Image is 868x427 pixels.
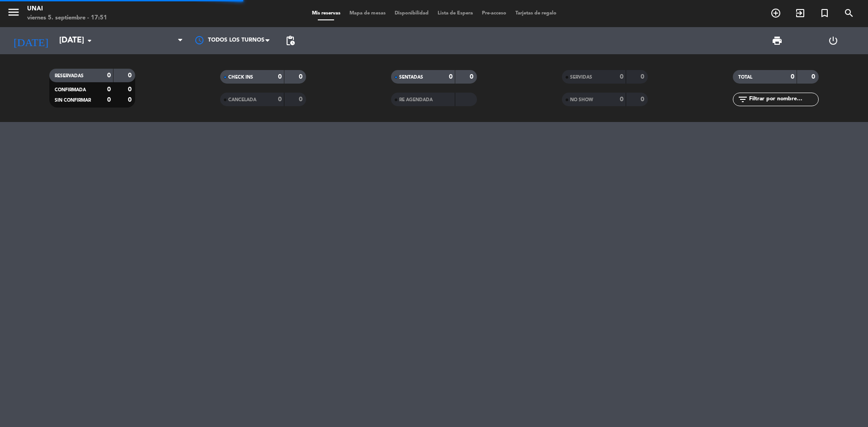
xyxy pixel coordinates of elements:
span: Pre-acceso [477,11,511,16]
i: exit_to_app [795,8,806,19]
span: RESERVADAS [55,74,84,78]
span: Lista de Espera [433,11,477,16]
i: filter_list [737,94,748,105]
span: Tarjetas de regalo [511,11,561,16]
strong: 0 [128,72,133,79]
strong: 0 [449,74,453,80]
i: [DATE] [7,31,55,51]
span: RE AGENDADA [399,98,433,102]
strong: 0 [791,74,794,80]
i: arrow_drop_down [84,35,95,46]
strong: 0 [107,97,111,103]
i: add_circle_outline [770,8,781,19]
strong: 0 [107,72,111,79]
span: CHECK INS [228,75,253,80]
strong: 0 [470,74,475,80]
i: turned_in_not [819,8,830,19]
i: search [844,8,854,19]
div: Unai [27,5,107,14]
strong: 0 [641,96,646,103]
span: CANCELADA [228,98,256,102]
span: NO SHOW [570,98,593,102]
span: SERVIDAS [570,75,592,80]
span: SENTADAS [399,75,423,80]
strong: 0 [620,74,623,80]
i: menu [7,5,20,19]
strong: 0 [811,74,817,80]
strong: 0 [299,74,304,80]
strong: 0 [278,74,282,80]
strong: 0 [620,96,623,103]
span: pending_actions [285,35,296,46]
span: Mapa de mesas [345,11,390,16]
span: CONFIRMADA [55,88,86,92]
strong: 0 [299,96,304,103]
span: TOTAL [738,75,752,80]
strong: 0 [107,86,111,93]
span: SIN CONFIRMAR [55,98,91,103]
i: power_settings_new [828,35,839,46]
strong: 0 [641,74,646,80]
div: viernes 5. septiembre - 17:51 [27,14,107,23]
span: Mis reservas [307,11,345,16]
span: print [772,35,783,46]
strong: 0 [278,96,282,103]
input: Filtrar por nombre... [748,94,818,104]
span: Disponibilidad [390,11,433,16]
strong: 0 [128,97,133,103]
div: LOG OUT [805,27,861,54]
strong: 0 [128,86,133,93]
button: menu [7,5,20,22]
